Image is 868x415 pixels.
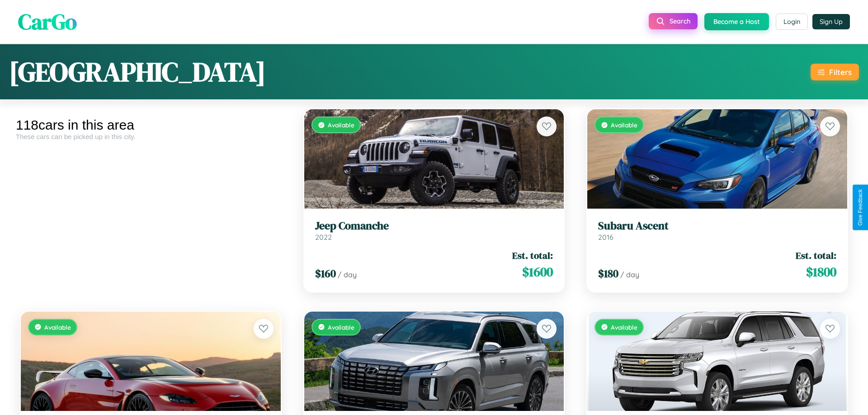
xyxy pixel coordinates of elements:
[18,7,77,37] span: CarGo
[670,17,690,25] span: Search
[328,323,354,331] span: Available
[806,263,836,281] span: $ 1800
[649,13,698,29] button: Search
[857,189,863,226] div: Give Feedback
[598,266,618,281] span: $ 180
[704,13,769,30] button: Become a Host
[611,121,637,129] span: Available
[829,67,852,77] div: Filters
[338,270,357,279] span: / day
[776,14,808,30] button: Login
[522,263,553,281] span: $ 1600
[16,133,286,140] div: These cars can be picked up in this city.
[598,219,836,242] a: Subaru Ascent2016
[315,219,553,242] a: Jeep Comanche2022
[598,219,836,233] h3: Subaru Ascent
[44,323,71,331] span: Available
[16,117,286,133] div: 118 cars in this area
[812,14,850,29] button: Sign Up
[315,233,332,242] span: 2022
[315,219,553,233] h3: Jeep Comanche
[598,233,613,242] span: 2016
[315,266,336,281] span: $ 160
[512,249,553,262] span: Est. total:
[811,64,859,80] button: Filters
[611,323,637,331] span: Available
[796,249,836,262] span: Est. total:
[620,270,639,279] span: / day
[328,121,354,129] span: Available
[9,53,266,90] h1: [GEOGRAPHIC_DATA]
